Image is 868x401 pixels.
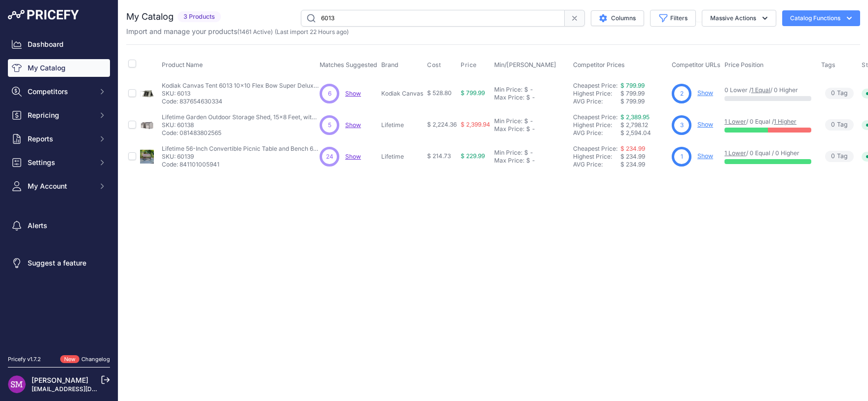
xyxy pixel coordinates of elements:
[8,130,110,148] button: Reports
[494,149,522,157] div: Min Price:
[427,152,451,160] span: $ 214.73
[680,121,684,130] span: 3
[8,83,110,100] button: Competitors
[530,94,535,101] div: -
[831,152,835,161] span: 0
[724,61,763,68] span: Price Position
[28,134,92,144] span: Reports
[620,98,668,105] div: $ 799.99
[345,90,361,97] a: Show
[8,154,110,171] button: Settings
[573,161,620,168] div: AVG Price:
[275,28,349,35] span: (Last import 22 Hours ago)
[461,121,490,128] span: $ 2,399.94
[8,59,110,77] a: My Catalog
[28,87,92,97] span: Competitors
[821,61,835,68] span: Tags
[345,153,361,160] a: Show
[328,89,331,98] span: 6
[8,106,110,124] button: Repricing
[702,10,776,27] button: Massive Actions
[573,82,617,89] a: Cheapest Price:
[573,113,617,121] a: Cheapest Price:
[526,94,530,101] div: $
[697,89,713,97] a: Show
[573,153,620,161] div: Highest Price:
[381,61,398,68] span: Brand
[32,376,88,384] a: [PERSON_NAME]
[239,28,271,35] a: 1461 Active
[345,121,361,129] a: Show
[162,90,320,98] p: SKU: 6013
[427,61,443,69] button: Cost
[680,89,684,98] span: 2
[8,35,110,53] a: Dashboard
[524,86,528,94] div: $
[620,121,648,129] span: $ 2,798.12
[328,121,331,130] span: 5
[494,94,524,101] div: Max Price:
[8,217,110,234] a: Alerts
[831,89,835,98] span: 0
[494,61,556,68] span: Min/[PERSON_NAME]
[620,129,668,137] div: $ 2,594.04
[126,27,349,36] p: Import and manage your products
[620,90,645,97] span: $ 799.99
[681,152,683,161] span: 1
[620,113,650,121] a: $ 2,389.95
[494,117,522,125] div: Min Price:
[8,10,79,20] img: Pricefy Logo
[162,129,320,137] p: Code: 081483802565
[825,119,854,131] span: Tag
[162,98,320,105] p: Code: 837654630334
[8,35,110,343] nav: Sidebar
[126,10,174,24] h2: My Catalog
[573,90,620,98] div: Highest Price:
[620,82,645,89] a: $ 799.99
[530,125,535,133] div: -
[427,89,452,97] span: $ 528.80
[162,61,203,68] span: Product Name
[573,129,620,137] div: AVG Price:
[672,61,721,68] span: Competitor URLs
[494,125,524,133] div: Max Price:
[461,61,479,69] button: Price
[381,90,423,98] p: Kodiak Canvas
[620,145,645,152] a: $ 234.99
[162,121,320,129] p: SKU: 60138
[591,10,644,26] button: Columns
[162,145,320,153] p: Lifetime 56-Inch Convertible Picnic Table and Bench 60139 Brown Color
[697,121,713,128] a: Show
[573,98,620,105] div: AVG Price:
[162,153,320,161] p: SKU: 60139
[573,61,625,68] span: Competitor Prices
[162,113,320,121] p: Lifetime Garden Outdoor Storage Shed, 15x8 Feet, with Verticle Siding Full Length, Skylight, Dese...
[526,157,530,165] div: $
[28,181,92,191] span: My Account
[178,11,221,23] span: 3 Products
[461,61,477,69] span: Price
[320,61,377,68] span: Matches Suggested
[825,151,854,162] span: Tag
[60,355,79,364] span: New
[751,86,770,94] a: 1 Equal
[774,118,796,125] a: 1 Higher
[524,149,528,157] div: $
[724,149,746,157] a: 1 Lower
[724,118,746,125] a: 1 Lower
[381,121,423,129] p: Lifetime
[650,10,696,27] button: Filters
[724,149,811,157] p: / 0 Equal / 0 Higher
[326,152,333,161] span: 24
[524,117,528,125] div: $
[8,254,110,272] a: Suggest a feature
[494,86,522,94] div: Min Price:
[28,110,92,120] span: Repricing
[301,10,565,27] input: Search
[528,117,533,125] div: -
[530,157,535,165] div: -
[494,157,524,165] div: Max Price:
